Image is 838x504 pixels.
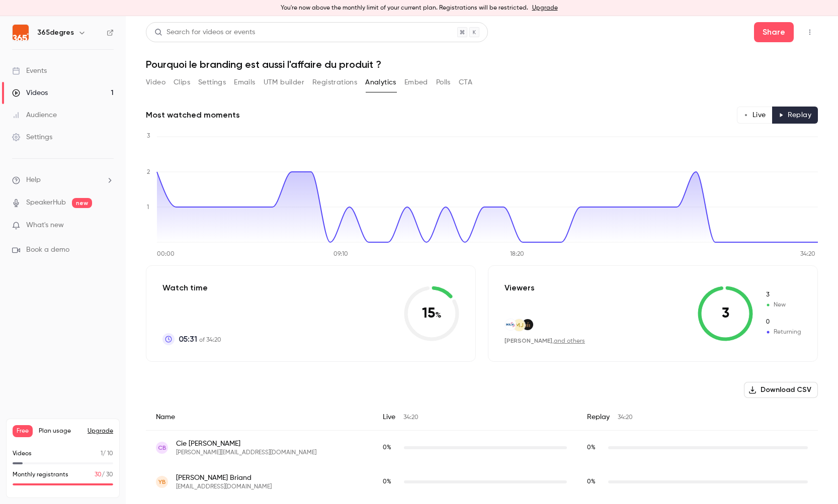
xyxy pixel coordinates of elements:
[174,74,190,90] button: Clips
[13,425,33,437] span: Free
[737,107,773,124] button: Live
[157,251,175,257] tspan: 00:00
[383,477,399,486] span: Live watch time
[744,382,818,398] button: Download CSV
[147,169,150,175] tspan: 2
[765,318,801,327] span: Returning
[162,282,221,294] p: Watch time
[12,110,57,120] div: Audience
[510,251,524,257] tspan: 18:20
[88,427,113,435] button: Upgrade
[158,477,166,486] span: YB
[146,74,165,90] button: Video
[505,337,552,344] span: [PERSON_NAME]
[404,74,428,90] button: Embed
[459,74,472,90] button: CTA
[12,175,114,185] li: help-dropdown-opener
[383,445,391,451] span: 0 %
[800,251,815,257] tspan: 34:20
[147,133,150,139] tspan: 3
[532,4,558,12] a: Upgrade
[383,479,391,485] span: 0 %
[505,282,535,294] p: Viewers
[26,197,66,208] a: SpeakerHub
[146,465,818,499] div: anisgraphisme@gmail.com
[26,175,41,185] span: Help
[12,88,48,98] div: Videos
[179,333,221,345] p: of 34:20
[95,470,113,479] p: / 30
[13,470,68,479] p: Monthly registrants
[154,27,255,38] div: Search for videos or events
[554,338,585,344] a: and others
[403,415,418,421] span: 34:20
[264,74,304,90] button: UTM builder
[13,25,29,41] img: 365degres
[176,439,316,449] span: Cie [PERSON_NAME]
[101,449,113,458] p: / 10
[765,290,801,299] span: New
[39,427,81,435] span: Plan usage
[587,477,603,486] span: Replay watch time
[146,109,240,121] h2: Most watched moments
[176,449,316,457] span: [PERSON_NAME][EMAIL_ADDRESS][DOMAIN_NAME]
[505,319,516,330] img: mnh.fr
[176,483,272,491] span: [EMAIL_ADDRESS][DOMAIN_NAME]
[772,107,818,124] button: Replay
[765,300,801,310] span: New
[373,404,577,431] div: Live
[515,321,524,330] span: MJ
[72,198,92,208] span: new
[95,472,102,478] span: 30
[198,74,226,90] button: Settings
[333,251,348,257] tspan: 09:10
[176,473,272,483] span: [PERSON_NAME] Briand
[234,74,255,90] button: Emails
[146,404,373,431] div: Name
[12,66,47,76] div: Events
[802,24,818,40] button: Top Bar Actions
[13,449,32,458] p: Videos
[147,205,149,211] tspan: 1
[312,74,357,90] button: Registrations
[12,132,52,142] div: Settings
[587,479,596,485] span: 0 %
[26,245,69,255] span: Book a demo
[365,74,396,90] button: Analytics
[101,451,103,457] span: 1
[522,319,533,330] img: hemea.com
[158,443,166,452] span: CB
[37,28,74,38] h6: 365degres
[26,220,64,231] span: What's new
[436,74,451,90] button: Polls
[587,445,596,451] span: 0 %
[754,22,794,42] button: Share
[577,404,818,431] div: Replay
[146,58,818,70] h1: Pourquoi le branding est aussi l'affaire du produit ?
[179,333,197,345] span: 05:31
[383,443,399,452] span: Live watch time
[618,415,633,421] span: 34:20
[146,431,818,465] div: caroline.brg789@gmail.com
[587,443,603,452] span: Replay watch time
[765,328,801,337] span: Returning
[505,337,585,345] div: ,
